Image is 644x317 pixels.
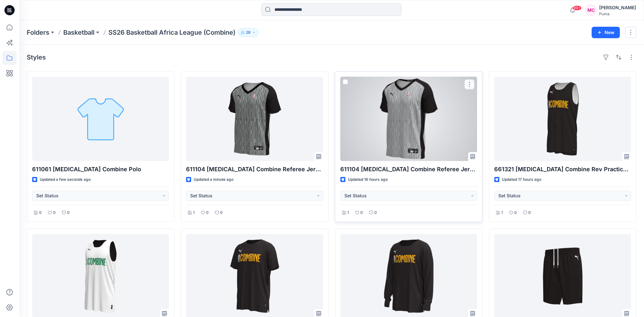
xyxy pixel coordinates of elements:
p: 0 [528,209,531,216]
a: Basketball [63,28,94,37]
div: Puma [599,11,636,16]
span: 99+ [572,5,582,11]
p: 28 [246,29,251,36]
button: 28 [238,28,259,37]
p: 1 [501,209,503,216]
p: 0 [374,209,377,216]
p: 0 [360,209,363,216]
div: [PERSON_NAME] [599,4,636,11]
p: 1 [193,209,195,216]
a: 611061 BAL Combine Polo [32,77,169,161]
p: 611104 [MEDICAL_DATA] Combine Referee Jersey_20250930 [186,165,323,174]
p: 611061 [MEDICAL_DATA] Combine Polo [32,165,169,174]
p: 0 [206,209,209,216]
a: 611104 BAL Combine Referee Jersey_20250930 [186,77,323,161]
a: Folders [27,28,49,37]
p: 0 [514,209,517,216]
p: 0 [39,209,42,216]
p: Updated a few seconds ago [40,176,91,183]
p: 0 [53,209,56,216]
p: 1 [347,209,349,216]
p: Updated a minute ago [194,176,233,183]
p: 611104 [MEDICAL_DATA] Combine Referee Jersey_20250929 [340,165,477,174]
p: 661321 [MEDICAL_DATA] Combine Rev Practice Jersey_Side A_20250929 [494,165,631,174]
p: SS26 Basketball Africa League (Combine) [108,28,235,37]
p: 0 [220,209,223,216]
p: Updated 17 hours ago [502,176,541,183]
p: 0 [67,209,70,216]
a: 611104 BAL Combine Referee Jersey_20250929 [340,77,477,161]
h4: Styles [27,53,46,61]
p: Updated 16 hours ago [348,176,388,183]
button: New [592,27,620,38]
a: 661321 BAL Combine Rev Practice Jersey_Side A_20250929 [494,77,631,161]
div: MC [585,4,597,16]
